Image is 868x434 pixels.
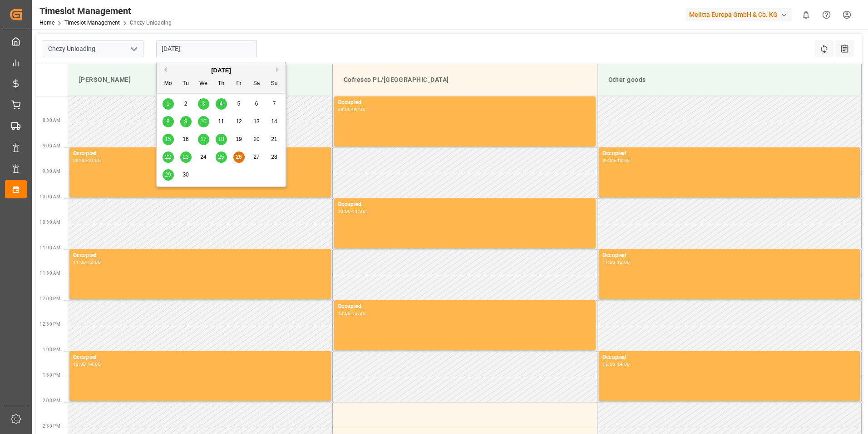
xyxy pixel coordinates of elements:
span: 12:30 PM [39,322,60,327]
div: Fr [233,78,245,90]
div: - [615,260,616,264]
div: Mo [163,78,174,90]
div: Occupied [338,200,592,209]
div: Occupied [602,251,857,260]
span: 19 [236,136,242,142]
div: Occupied [338,98,592,107]
span: 12 [236,118,242,125]
div: Choose Friday, September 26th, 2025 [233,151,245,163]
div: We [198,78,209,90]
div: 13:00 [602,362,616,366]
div: Choose Tuesday, September 30th, 2025 [180,169,192,181]
span: 6 [255,101,258,107]
div: month 2025-09 [159,95,283,184]
div: 12:00 [88,260,101,264]
span: 24 [200,154,206,160]
div: Choose Wednesday, September 10th, 2025 [198,116,209,127]
div: 11:00 [352,209,365,213]
span: 8 [167,118,170,125]
div: 11:00 [73,260,86,264]
div: 11:00 [602,260,616,264]
div: Choose Sunday, September 28th, 2025 [269,151,280,163]
div: 13:00 [352,311,365,315]
span: 25 [218,154,224,160]
span: 26 [236,154,242,160]
div: - [351,311,352,315]
span: 2:00 PM [43,398,60,403]
div: Timeslot Management [39,4,172,18]
span: 9:00 AM [43,143,60,148]
div: - [86,158,88,162]
button: Next Month [276,67,281,72]
div: Choose Friday, September 5th, 2025 [233,98,245,110]
input: Type to search/select [43,40,143,57]
div: Choose Thursday, September 4th, 2025 [216,98,227,110]
div: 14:00 [88,362,101,366]
div: Choose Tuesday, September 9th, 2025 [180,116,192,127]
div: 10:00 [338,209,351,213]
div: Choose Monday, September 15th, 2025 [163,134,174,145]
div: Choose Sunday, September 21st, 2025 [269,134,280,145]
span: 9:30 AM [43,169,60,174]
span: 1:00 PM [43,347,60,352]
span: 13 [253,118,259,125]
div: Choose Monday, September 8th, 2025 [163,116,174,127]
div: Choose Saturday, September 20th, 2025 [251,134,262,145]
div: Choose Friday, September 19th, 2025 [233,134,245,145]
span: 15 [165,136,171,142]
div: Choose Monday, September 29th, 2025 [163,169,174,181]
a: Timeslot Management [64,20,120,26]
div: Choose Wednesday, September 17th, 2025 [198,134,209,145]
div: Choose Monday, September 22nd, 2025 [163,151,174,163]
span: 17 [200,136,206,142]
div: Choose Monday, September 1st, 2025 [163,98,174,110]
span: 11 [218,118,224,125]
span: 29 [165,172,171,178]
div: Occupied [338,302,592,311]
span: 20 [253,136,259,142]
div: Choose Saturday, September 27th, 2025 [251,151,262,163]
span: 28 [271,154,277,160]
div: - [351,209,352,213]
span: 3 [202,101,205,107]
span: 2:30 PM [43,424,60,429]
span: 11:30 AM [39,271,60,276]
button: show 0 new notifications [796,5,816,25]
button: Previous Month [161,67,167,72]
span: 23 [182,154,188,160]
div: Choose Wednesday, September 3rd, 2025 [198,98,209,110]
span: 30 [182,172,188,178]
div: 10:00 [88,158,101,162]
div: Choose Sunday, September 7th, 2025 [269,98,280,110]
div: Choose Wednesday, September 24th, 2025 [198,151,209,163]
div: Occupied [602,149,857,158]
div: Choose Tuesday, September 16th, 2025 [180,134,192,145]
span: 12:00 PM [39,296,60,301]
span: 4 [220,101,223,107]
div: - [351,107,352,111]
span: 1 [167,101,170,107]
div: Tu [180,78,192,90]
span: 7 [273,101,276,107]
span: 5 [237,101,241,107]
div: - [615,362,616,366]
span: 27 [253,154,259,160]
div: 09:00 [73,158,86,162]
div: Choose Friday, September 12th, 2025 [233,116,245,127]
div: Th [216,78,227,90]
span: 18 [218,136,224,142]
button: Melitta Europa GmbH & Co. KG [686,6,796,23]
input: DD-MM-YYYY [156,40,257,57]
span: 1:30 PM [43,373,60,378]
div: [DATE] [157,66,286,75]
div: - [615,158,616,162]
div: Occupied [73,251,327,260]
div: 10:00 [617,158,630,162]
div: Occupied [73,353,327,362]
span: 8:30 AM [43,118,60,123]
div: 08:00 [338,107,351,111]
div: 12:00 [617,260,630,264]
span: 11:00 AM [39,245,60,250]
div: Su [269,78,280,90]
div: Choose Tuesday, September 2nd, 2025 [180,98,192,110]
